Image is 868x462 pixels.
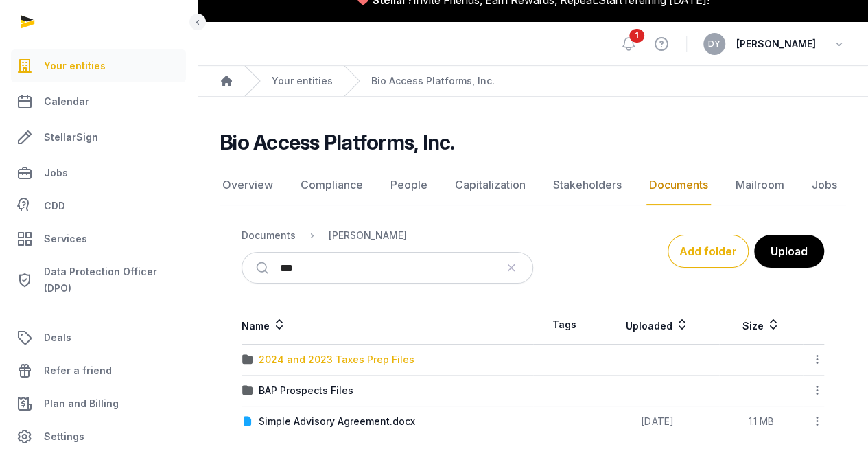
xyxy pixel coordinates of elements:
span: Refer a friend [44,362,112,379]
a: Deals [11,321,186,354]
span: CDD [44,198,65,214]
span: 1 [629,29,644,43]
nav: Breadcrumb [242,219,533,252]
a: Documents [646,165,711,205]
div: Simple Advisory Agreement.docx [259,415,415,428]
a: Settings [11,420,186,453]
a: Jobs [809,165,840,205]
th: Uploaded [596,305,719,345]
a: Your entities [272,74,333,88]
a: Calendar [11,85,186,118]
button: Submit [248,253,280,283]
span: [PERSON_NAME] [736,36,816,52]
a: Compliance [298,165,366,205]
img: folder.svg [242,354,253,365]
a: Bio Access Platforms, Inc. [371,74,495,88]
img: folder.svg [242,385,253,396]
span: Deals [44,330,71,346]
a: Services [11,222,186,255]
span: Settings [44,428,84,445]
div: 2024 and 2023 Taxes Prep Files [259,353,414,367]
span: StellarSign [44,129,98,146]
span: DY [708,40,720,48]
button: Add folder [668,235,749,268]
a: Plan and Billing [11,387,186,420]
a: Data Protection Officer (DPO) [11,258,186,302]
th: Name [242,305,533,345]
a: Jobs [11,157,186,189]
div: Documents [242,229,296,242]
a: Overview [220,165,276,205]
span: Jobs [44,165,68,181]
span: Data Protection Officer (DPO) [44,264,180,297]
a: Capitalization [452,165,528,205]
span: Your entities [44,58,106,74]
nav: Tabs [220,165,846,205]
a: Mailroom [733,165,787,205]
button: Upload [754,235,824,268]
div: BAP Prospects Files [259,384,353,397]
nav: Breadcrumb [198,66,868,97]
button: Clear [495,253,527,283]
span: Plan and Billing [44,395,119,412]
h2: Bio Access Platforms, Inc. [220,130,455,154]
iframe: Chat Widget [621,303,868,462]
a: Your entities [11,49,186,82]
a: Stakeholders [550,165,624,205]
a: Refer a friend [11,354,186,387]
a: People [388,165,430,205]
span: Calendar [44,93,89,110]
a: CDD [11,192,186,220]
div: [PERSON_NAME] [329,229,407,242]
img: document.svg [242,416,253,427]
button: DY [703,33,725,55]
th: Tags [533,305,596,345]
a: StellarSign [11,121,186,154]
span: Services [44,231,87,247]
